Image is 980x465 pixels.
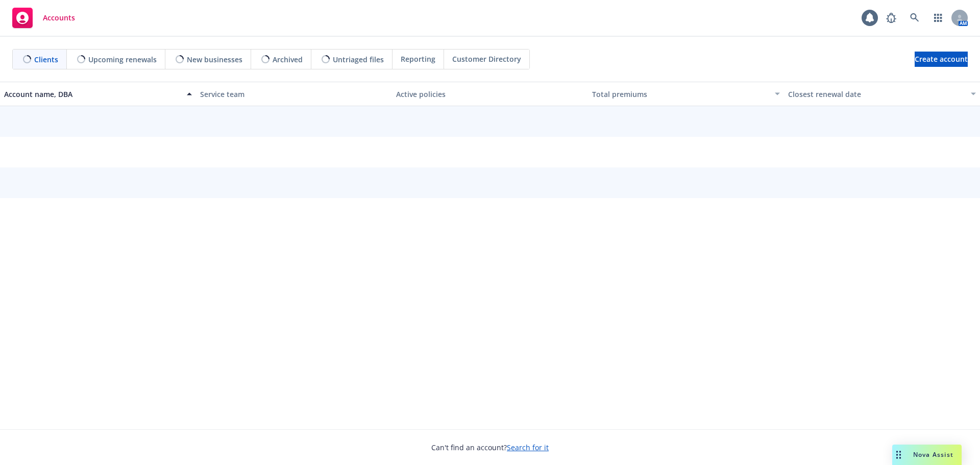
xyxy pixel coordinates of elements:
[8,4,79,32] a: Accounts
[452,54,521,64] span: Customer Directory
[396,89,584,100] div: Active policies
[43,14,75,22] span: Accounts
[200,89,388,100] div: Service team
[196,82,392,106] button: Service team
[4,89,181,100] div: Account name, DBA
[788,89,965,100] div: Closest renewal date
[392,82,588,106] button: Active policies
[881,8,901,28] a: Report a Bug
[913,450,953,459] span: Nova Assist
[928,8,948,28] a: Switch app
[588,82,784,106] button: Total premiums
[892,445,962,465] button: Nova Assist
[273,54,303,65] span: Archived
[892,445,905,465] div: Drag to move
[333,54,384,65] span: Untriaged files
[915,52,968,67] a: Create account
[592,89,769,100] div: Total premiums
[784,82,980,106] button: Closest renewal date
[401,54,435,64] span: Reporting
[88,54,157,65] span: Upcoming renewals
[915,50,968,69] span: Create account
[34,54,58,65] span: Clients
[187,54,242,65] span: New businesses
[507,443,549,452] a: Search for it
[904,8,925,28] a: Search
[431,442,549,453] span: Can't find an account?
